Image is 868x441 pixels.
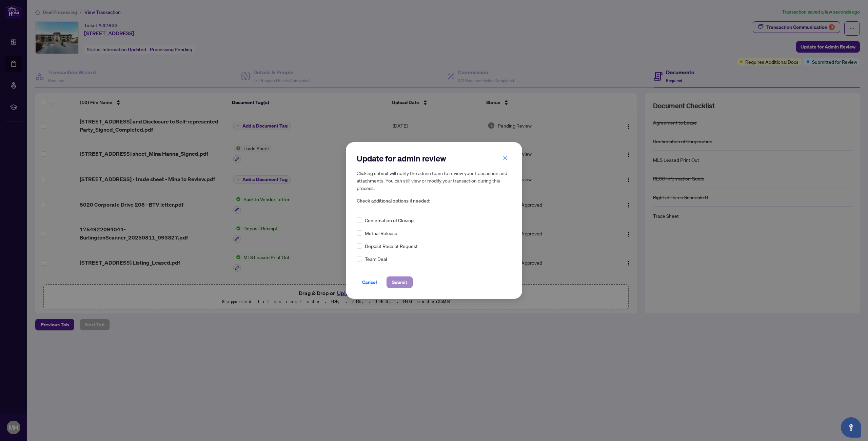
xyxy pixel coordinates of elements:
[362,277,377,288] span: Cancel
[365,216,414,224] span: Confirmation of Closing
[365,255,387,263] span: Team Deal
[357,153,511,164] h2: Update for admin review
[503,156,508,160] span: close
[365,229,397,237] span: Mutual Release
[841,417,861,438] button: Open asap
[357,276,382,288] button: Cancel
[357,197,511,205] span: Check additional options if needed:
[365,242,418,250] span: Deposit Receipt Request
[392,277,407,288] span: Submit
[387,276,413,288] button: Submit
[357,169,511,192] h5: Clicking submit will notify the admin team to review your transaction and attachments. You can st...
